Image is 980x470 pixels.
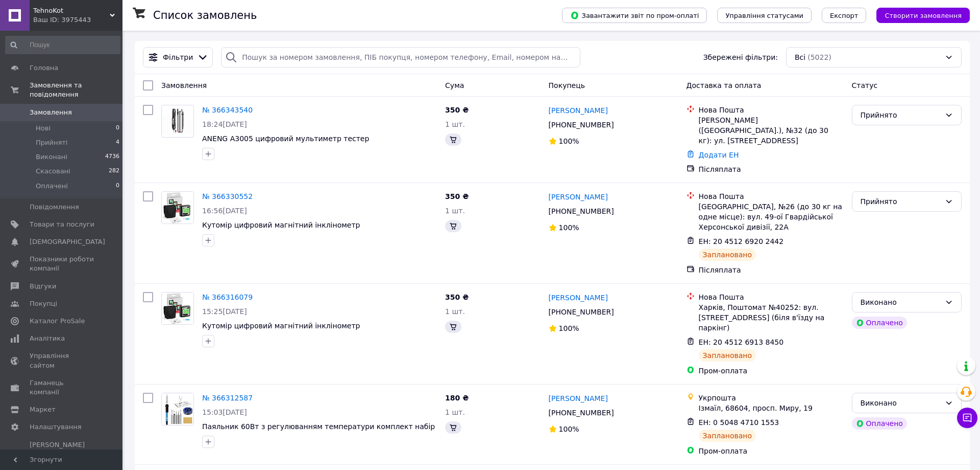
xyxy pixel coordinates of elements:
[30,351,94,370] span: Управління сайтом
[559,425,579,433] span: 100%
[699,349,756,362] div: Заплановано
[30,334,65,343] span: Аналітика
[116,138,119,147] span: 4
[703,52,778,62] span: Збережені фільтри:
[861,397,941,409] div: Виконано
[861,196,941,207] div: Прийнято
[161,393,194,426] a: Фото товару
[36,124,51,133] span: Нові
[30,203,79,212] span: Повідомлення
[549,293,608,303] a: [PERSON_NAME]
[162,393,193,425] img: Фото товару
[116,124,119,133] span: 0
[830,12,859,19] span: Експорт
[699,338,784,346] span: ЕН: 20 4512 6913 8450
[30,63,58,73] span: Головна
[687,81,762,89] span: Доставка та оплата
[30,378,94,397] span: Гаманець компанії
[202,106,253,114] a: № 366343540
[699,302,844,333] div: Харків, Поштомат №40252: вул. [STREET_ADDRESS] (біля в'їзду на паркінг)
[549,409,614,417] span: [PHONE_NUMBER]
[36,152,67,162] span: Виконані
[5,36,120,54] input: Пошук
[957,408,977,428] button: Чат з покупцем
[202,120,247,128] span: 18:24[DATE]
[562,8,707,23] button: Завантажити звіт по пром-оплаті
[852,81,878,89] span: Статус
[445,207,465,215] span: 1 шт.
[559,223,579,232] span: 100%
[30,405,56,414] span: Маркет
[33,6,110,15] span: TehnoKot
[822,8,867,23] button: Експорт
[202,135,369,143] a: ANENG A3005 цифровий мультиметр тестер
[570,11,699,20] span: Завантажити звіт по пром-оплаті
[699,393,844,403] div: Укрпошта
[549,308,614,316] span: [PHONE_NUMBER]
[30,220,94,229] span: Товари та послуги
[161,105,194,138] a: Фото товару
[852,317,907,329] div: Оплачено
[725,12,803,19] span: Управління статусами
[699,366,844,376] div: Пром-оплата
[699,151,739,159] a: Додати ЕН
[699,430,756,442] div: Заплановано
[699,418,779,427] span: ЕН: 0 5048 4710 1553
[699,265,844,275] div: Післяплата
[30,237,105,247] span: [DEMOGRAPHIC_DATA]
[153,9,257,21] h1: Список замовлень
[202,408,247,416] span: 15:03[DATE]
[30,440,94,468] span: [PERSON_NAME] та рахунки
[202,207,247,215] span: 16:56[DATE]
[699,249,756,261] div: Заплановано
[30,299,57,308] span: Покупці
[202,221,360,229] a: Кутомір цифровий магнітний інклінометр
[559,324,579,332] span: 100%
[699,446,844,456] div: Пром-оплата
[549,105,608,116] a: [PERSON_NAME]
[202,293,253,301] a: № 366316079
[549,81,585,89] span: Покупець
[549,393,608,404] a: [PERSON_NAME]
[699,164,844,174] div: Післяплата
[807,53,831,61] span: (5022)
[445,293,469,301] span: 350 ₴
[109,167,119,176] span: 282
[36,138,67,147] span: Прийняті
[445,120,465,128] span: 1 шт.
[699,202,844,232] div: [GEOGRAPHIC_DATA], №26 (до 30 кг на одне місце): вул. 49-ої Гвардійської Херсонської дивізії, 22А
[699,191,844,202] div: Нова Пошта
[116,182,119,191] span: 0
[445,408,465,416] span: 1 шт.
[559,137,579,145] span: 100%
[33,15,122,25] div: Ваш ID: 3975443
[30,282,56,291] span: Відгуки
[162,192,193,223] img: Фото товару
[36,167,70,176] span: Скасовані
[162,108,193,135] img: Фото товару
[717,8,812,23] button: Управління статусами
[221,47,580,68] input: Пошук за номером замовлення, ПІБ покупця, номером телефону, Email, номером накладної
[699,237,784,245] span: ЕН: 20 4512 6920 2442
[202,394,253,402] a: № 366312587
[699,115,844,146] div: [PERSON_NAME] ([GEOGRAPHIC_DATA].), №32 (до 30 кг): ул. [STREET_ADDRESS]
[699,292,844,302] div: Нова Пошта
[202,422,435,431] a: Паяльник 60Вт з регулюванням температури комплект набір
[105,152,119,162] span: 4736
[161,191,194,224] a: Фото товару
[795,52,805,62] span: Всі
[549,121,614,129] span: [PHONE_NUMBER]
[861,297,941,308] div: Виконано
[30,422,82,432] span: Налаштування
[202,192,253,200] a: № 366330552
[30,108,72,117] span: Замовлення
[445,394,469,402] span: 180 ₴
[866,11,970,19] a: Створити замовлення
[549,207,614,215] span: [PHONE_NUMBER]
[445,192,469,200] span: 350 ₴
[30,255,94,273] span: Показники роботи компанії
[161,292,194,325] a: Фото товару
